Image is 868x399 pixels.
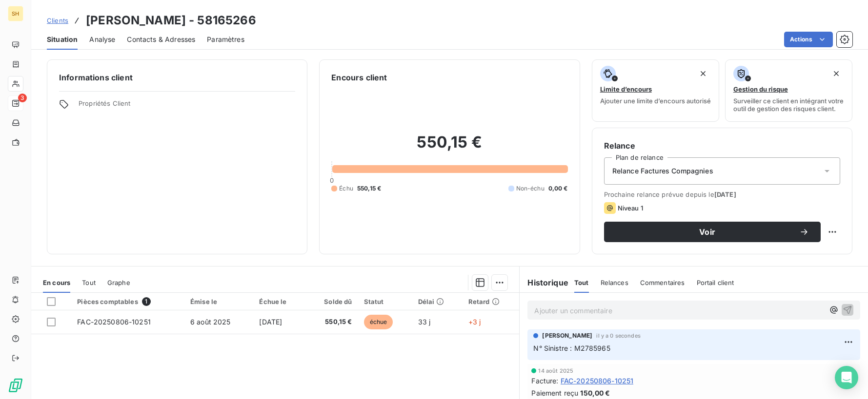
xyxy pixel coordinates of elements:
span: Portail client [697,279,734,286]
span: 1 [142,297,151,306]
span: Voir [616,228,799,236]
span: 0 [330,176,334,184]
span: 550,15 € [357,184,381,193]
button: Gestion du risqueSurveiller ce client en intégrant votre outil de gestion des risques client. [725,59,852,122]
button: Actions [784,32,833,47]
span: En cours [43,279,70,286]
div: Pièces comptables [77,297,179,306]
span: Contacts & Adresses [127,35,195,44]
span: Facture : [531,376,558,386]
span: [PERSON_NAME] [542,331,592,340]
span: Échu [339,184,353,193]
span: Ajouter une limite d’encours autorisé [600,97,711,105]
div: Solde dû [311,298,352,305]
span: 6 août 2025 [190,318,231,326]
span: Surveiller ce client en intégrant votre outil de gestion des risques client. [733,97,844,113]
span: Limite d’encours [600,85,652,93]
span: 150,00 € [580,388,610,398]
span: Clients [47,17,68,24]
span: Tout [574,279,589,286]
span: il y a 0 secondes [596,333,641,339]
h6: Relance [604,140,840,152]
span: Non-échu [516,184,545,193]
h6: Informations client [59,72,295,83]
span: Gestion du risque [733,85,788,93]
div: SH [8,6,23,21]
h6: Encours client [331,72,387,83]
span: Graphe [107,279,130,286]
span: +3 j [468,318,481,326]
span: [DATE] [259,318,282,326]
div: Open Intercom Messenger [835,366,858,389]
span: Relances [601,279,628,286]
span: 14 août 2025 [538,368,573,374]
span: Paiement reçu [531,388,578,398]
span: Analyse [89,35,115,44]
div: Émise le [190,298,247,305]
span: échue [364,315,393,329]
span: Prochaine relance prévue depuis le [604,190,840,198]
a: Clients [47,16,68,25]
button: Limite d’encoursAjouter une limite d’encours autorisé [592,59,719,122]
span: Propriétés Client [79,99,295,113]
button: Voir [604,222,821,242]
span: 0,00 € [548,184,568,193]
span: N° Sinistre : M2785965 [533,344,610,352]
div: Retard [468,298,514,305]
span: 3 [18,94,27,102]
img: Logo LeanPay [8,378,23,393]
div: Statut [364,298,406,305]
div: Délai [418,298,457,305]
span: Relance Factures Compagnies [612,166,713,176]
span: 550,15 € [311,317,352,327]
span: 33 j [418,318,431,326]
div: Échue le [259,298,299,305]
span: Commentaires [640,279,685,286]
span: FAC-20250806-10251 [77,318,151,326]
h3: [PERSON_NAME] - 58165266 [86,12,256,29]
span: Situation [47,35,78,44]
span: FAC-20250806-10251 [561,376,634,386]
span: Tout [82,279,96,286]
span: Paramètres [207,35,244,44]
h2: 550,15 € [331,133,567,162]
h6: Historique [520,277,568,288]
span: [DATE] [714,190,736,198]
span: Niveau 1 [618,204,643,212]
